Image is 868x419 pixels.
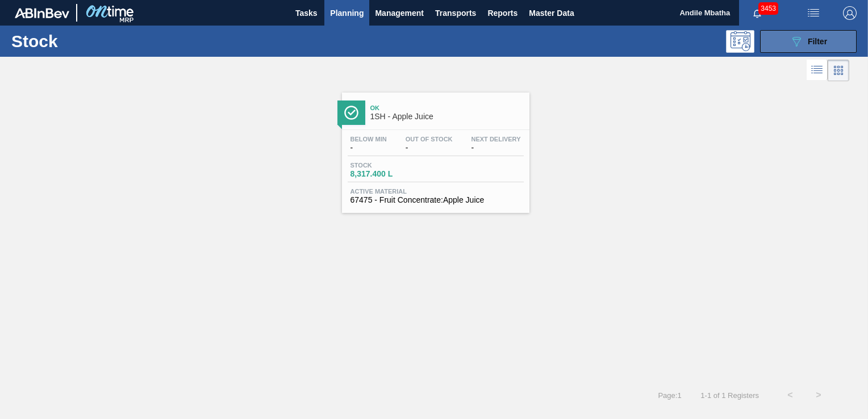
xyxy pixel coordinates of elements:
span: Management [375,6,424,20]
span: 1SH - Apple Juice [370,112,524,121]
div: List Vision [807,60,828,81]
span: - [471,144,521,152]
button: < [776,381,804,409]
span: 8,317.400 L [350,170,430,178]
img: Logout [843,6,857,20]
span: 1 - 1 of 1 Registers [699,391,759,400]
span: Stock [350,162,430,169]
h1: Stock [11,35,174,48]
span: Ok [370,104,524,111]
span: Tasks [294,6,319,20]
button: > [804,381,833,409]
span: 3453 [758,2,778,15]
span: Active Material [350,188,521,195]
div: Card Vision [828,60,849,81]
span: Below Min [350,136,387,143]
span: Next Delivery [471,136,521,143]
span: - [406,144,453,152]
span: Page : 1 [658,391,681,400]
img: userActions [807,6,820,20]
span: Master Data [529,6,574,20]
span: Out Of Stock [406,136,453,143]
span: Filter [808,37,827,46]
span: Reports [487,6,518,20]
a: ÍconeOk1SH - Apple JuiceBelow Min-Out Of Stock-Next Delivery-Stock8,317.400 LActive Material67475... [333,84,535,213]
span: 67475 - Fruit Concentrate:Apple Juice [350,196,521,204]
img: TNhmsLtSVTkK8tSr43FrP2fwEKptu5GPRR3wAAAABJRU5ErkJggg== [15,8,69,18]
span: - [350,144,387,152]
div: Programming: no user selected [726,30,754,53]
span: Transports [435,6,476,20]
span: Planning [330,6,364,20]
img: Ícone [344,106,358,120]
button: Filter [760,30,857,53]
button: Notifications [739,5,775,21]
